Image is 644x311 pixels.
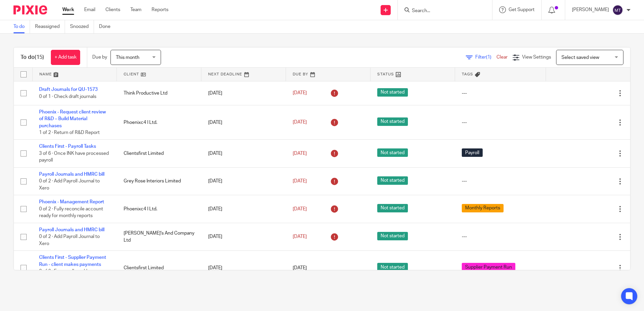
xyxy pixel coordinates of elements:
[293,266,307,270] span: [DATE]
[117,251,201,285] td: Clientsfirst Limited
[201,167,286,195] td: [DATE]
[462,119,539,126] div: ---
[462,263,515,271] span: Supplier Payment Run
[293,151,307,156] span: [DATE]
[293,207,307,211] span: [DATE]
[39,144,96,149] a: Clients First - Payroll Tasks
[462,233,539,240] div: ---
[39,207,103,218] span: 0 of 2 · Fully reconcile account ready for monthly reports
[39,110,106,128] a: Phoenix - Request client review of R&D – Build Material purchases
[99,20,116,33] a: Done
[201,223,286,250] td: [DATE]
[39,200,104,204] a: Phoenix - Management Report
[293,234,307,239] span: [DATE]
[572,6,609,13] p: [PERSON_NAME]
[201,140,286,167] td: [DATE]
[39,234,100,246] span: 0 of 2 · Add Payroll Journal to Xero
[377,176,408,185] span: Not started
[377,232,408,240] span: Not started
[612,5,623,15] img: svg%3E
[201,105,286,140] td: [DATE]
[39,269,97,281] span: 0 of 6 · Ensure all weekly or monthly tasks are complete
[117,105,201,140] td: Phoenixc4 I Ltd.
[21,54,44,61] h1: To do
[117,167,201,195] td: Grey Rose Interiors Limited
[39,151,109,163] span: 3 of 6 · Once INK have processed payroll
[293,91,307,96] span: [DATE]
[35,20,65,33] a: Reassigned
[39,94,96,99] span: 0 of 1 · Check draft journals
[293,179,307,183] span: [DATE]
[377,148,408,157] span: Not started
[522,55,551,60] span: View Settings
[13,5,47,14] img: Pixie
[70,20,94,33] a: Snoozed
[377,204,408,212] span: Not started
[486,55,491,60] span: (1)
[201,251,286,285] td: [DATE]
[39,87,98,92] a: Draft Journals for QU-1573
[377,117,408,126] span: Not started
[39,172,104,177] a: Payroll Journals and HMRC bill
[35,55,44,60] span: (15)
[462,90,539,97] div: ---
[152,6,168,13] a: Reports
[475,55,496,60] span: Filter
[105,6,120,13] a: Clients
[39,130,100,135] span: 1 of 2 · Return of R&D Report
[462,148,483,157] span: Payroll
[39,255,106,267] a: Clients First - Supplier Payment Run - client makes payments
[201,81,286,105] td: [DATE]
[117,81,201,105] td: Think Productive Ltd
[117,223,201,250] td: [PERSON_NAME]'s And Company Ltd
[13,20,30,33] a: To do
[39,179,100,191] span: 0 of 2 · Add Payroll Journal to Xero
[377,263,408,271] span: Not started
[293,120,307,125] span: [DATE]
[462,178,539,184] div: ---
[509,7,535,12] span: Get Support
[51,50,80,65] a: + Add task
[462,72,473,76] span: Tags
[411,8,472,14] input: Search
[130,6,141,13] a: Team
[62,6,74,13] a: Work
[84,6,95,13] a: Email
[116,55,139,60] span: This month
[117,140,201,167] td: Clientsfirst Limited
[92,54,107,61] p: Due by
[561,55,599,60] span: Select saved view
[462,204,504,212] span: Monthly Reports
[117,195,201,223] td: Phoenixc4 I Ltd.
[377,88,408,97] span: Not started
[201,195,286,223] td: [DATE]
[39,228,104,232] a: Payroll Journals and HMRC bill
[496,55,508,60] a: Clear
